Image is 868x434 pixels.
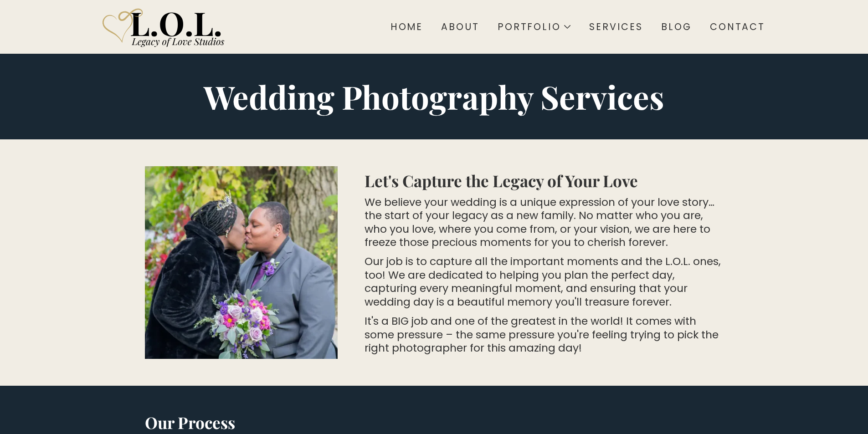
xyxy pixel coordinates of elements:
img: A close-up of a wedding couple sharing a gentle kiss; one partner in a fur stole and tiara, the o... [145,166,338,359]
div: About [441,21,479,33]
h2: Our Process [145,413,504,433]
p: We believe your wedding is a unique expression of your love story…the start of your legacy as a n... [365,195,724,249]
p: It's a BIG job and one of the greatest in the world! It comes with some pressure – the same press... [365,314,724,354]
img: Legacy of Love Studios logo. [97,4,234,50]
div: Portfolio [498,22,561,32]
div: Contact [710,21,765,33]
div: Services [589,21,643,33]
h1: Wedding Photography Services [145,81,724,113]
div: Blog [661,21,691,33]
h2: Let's Capture the Legacy of Your Love [365,171,724,191]
p: Our job is to capture all the important moments and the L.O.L. ones, too! We are dedicated to hel... [365,255,724,308]
div: Home [390,21,423,33]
